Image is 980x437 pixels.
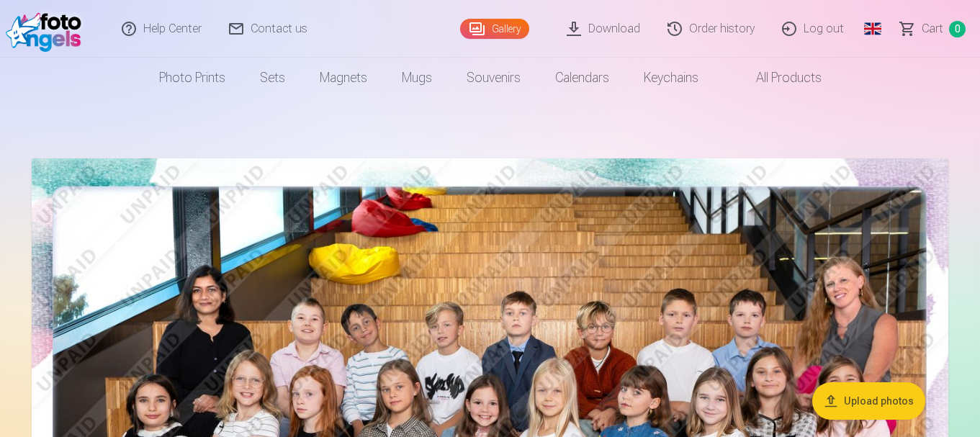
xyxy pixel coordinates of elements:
[385,58,449,98] a: Mugs
[142,58,243,98] a: Photo prints
[302,58,385,98] a: Magnets
[626,58,716,98] a: Keychains
[922,20,943,37] span: Сart
[949,21,966,37] span: 0
[538,58,626,98] a: Calendars
[6,6,89,52] img: /fa1
[812,382,925,420] button: Upload photos
[243,58,302,98] a: Sets
[716,58,839,98] a: All products
[460,19,529,39] a: Gallery
[449,58,538,98] a: Souvenirs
